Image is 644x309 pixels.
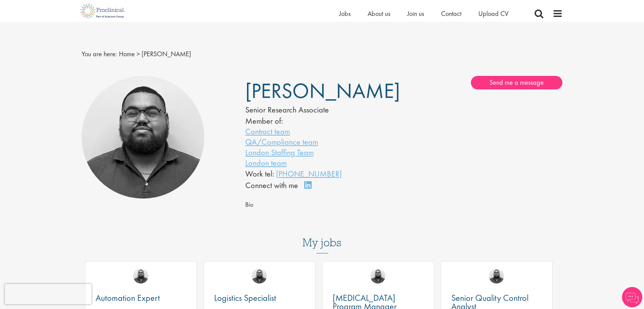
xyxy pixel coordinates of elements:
span: [PERSON_NAME] [245,77,400,104]
img: Ashley Bennett [82,76,205,199]
a: Join us [407,9,424,18]
a: London team [245,158,287,168]
a: QA/Compliance team [245,137,318,147]
span: [PERSON_NAME] [142,49,191,58]
h3: My jobs [82,237,563,248]
a: Logistics Specialist [214,294,305,302]
a: Jobs [339,9,351,18]
a: Send me a message [471,76,562,89]
a: About us [368,9,390,18]
span: You are here: [82,49,117,58]
img: Ashley Bennett [252,268,267,284]
span: Logistics Specialist [214,292,276,304]
span: Automation Expert [96,292,160,304]
a: [PHONE_NUMBER] [276,168,342,179]
img: Ashley Bennett [133,268,148,284]
div: Senior Research Associate [245,104,383,116]
a: Contract team [245,126,290,137]
iframe: reCAPTCHA [5,284,91,304]
a: Contact [441,9,461,18]
label: Member of: [245,116,283,126]
a: Upload CV [478,9,508,18]
img: Chatbot [622,287,642,307]
a: Automation Expert [96,294,186,302]
a: London Staffing Team [245,147,314,158]
span: > [137,49,140,58]
img: Ashley Bennett [370,268,386,284]
span: Work tel: [245,168,274,179]
span: Bio [245,201,253,209]
img: Ashley Bennett [489,268,504,284]
a: breadcrumb link [119,49,135,58]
